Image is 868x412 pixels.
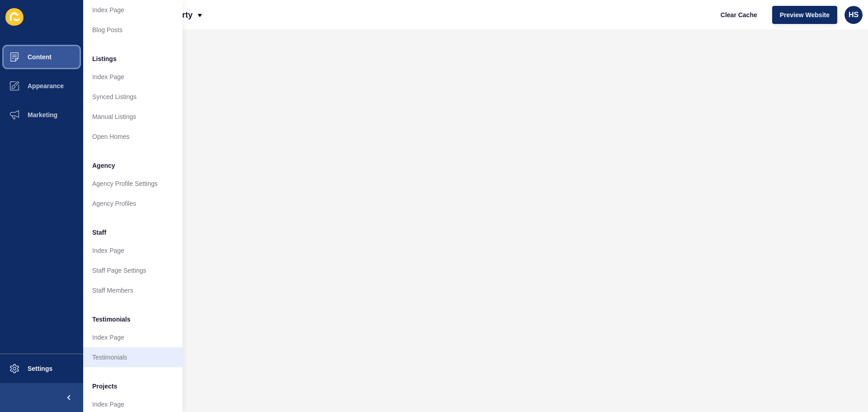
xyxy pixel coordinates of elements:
[83,241,183,260] a: Index Page
[721,10,757,19] span: Clear Cache
[92,54,117,63] span: Listings
[849,10,859,19] span: HS
[83,67,183,87] a: Index Page
[92,228,106,237] span: Staff
[83,107,183,127] a: Manual Listings
[83,174,183,194] a: Agency Profile Settings
[83,127,183,147] a: Open Homes
[83,327,183,347] a: Index Page
[772,6,837,24] button: Preview Website
[92,382,117,391] span: Projects
[92,161,115,170] span: Agency
[780,10,830,19] span: Preview Website
[83,87,183,107] a: Synced Listings
[83,347,183,367] a: Testimonials
[83,20,183,40] a: Blog Posts
[92,315,131,324] span: Testimonials
[83,194,183,213] a: Agency Profiles
[83,260,183,280] a: Staff Page Settings
[83,280,183,300] a: Staff Members
[713,6,765,24] button: Clear Cache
